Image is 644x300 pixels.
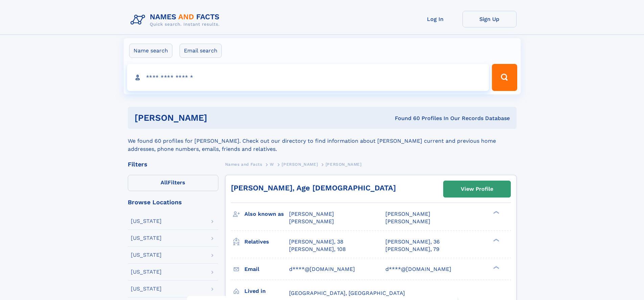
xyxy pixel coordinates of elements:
[244,285,289,297] h3: Lived in
[461,181,493,197] div: View Profile
[289,238,343,246] a: [PERSON_NAME], 38
[492,64,517,91] button: Search Button
[289,218,334,225] span: [PERSON_NAME]
[127,64,489,91] input: search input
[492,238,500,242] div: ❯
[180,44,222,58] label: Email search
[385,218,430,225] span: [PERSON_NAME]
[128,175,218,191] label: Filters
[129,44,172,58] label: Name search
[282,162,318,167] span: [PERSON_NAME]
[128,199,218,205] div: Browse Locations
[408,11,462,27] a: Log In
[270,160,274,168] a: W
[385,211,430,217] span: [PERSON_NAME]
[444,181,510,197] a: View Profile
[131,218,162,224] div: [US_STATE]
[282,160,318,168] a: [PERSON_NAME]
[289,290,405,296] span: [GEOGRAPHIC_DATA], [GEOGRAPHIC_DATA]
[492,210,500,215] div: ❯
[289,246,346,253] a: [PERSON_NAME], 108
[231,184,396,192] a: [PERSON_NAME], Age [DEMOGRAPHIC_DATA]
[326,162,362,167] span: [PERSON_NAME]
[135,114,301,122] h1: [PERSON_NAME]
[131,252,162,258] div: [US_STATE]
[385,246,439,253] a: [PERSON_NAME], 79
[462,11,517,27] a: Sign Up
[128,161,218,167] div: Filters
[289,211,334,217] span: [PERSON_NAME]
[301,115,510,122] div: Found 60 Profiles In Our Records Database
[385,238,440,246] a: [PERSON_NAME], 36
[244,208,289,220] h3: Also known as
[128,129,517,153] div: We found 60 profiles for [PERSON_NAME]. Check out our directory to find information about [PERSON...
[244,263,289,275] h3: Email
[131,286,162,292] div: [US_STATE]
[131,269,162,275] div: [US_STATE]
[131,235,162,241] div: [US_STATE]
[225,160,262,168] a: Names and Facts
[128,11,225,29] img: Logo Names and Facts
[161,179,168,186] span: All
[270,162,274,167] span: W
[244,236,289,248] h3: Relatives
[492,265,500,270] div: ❯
